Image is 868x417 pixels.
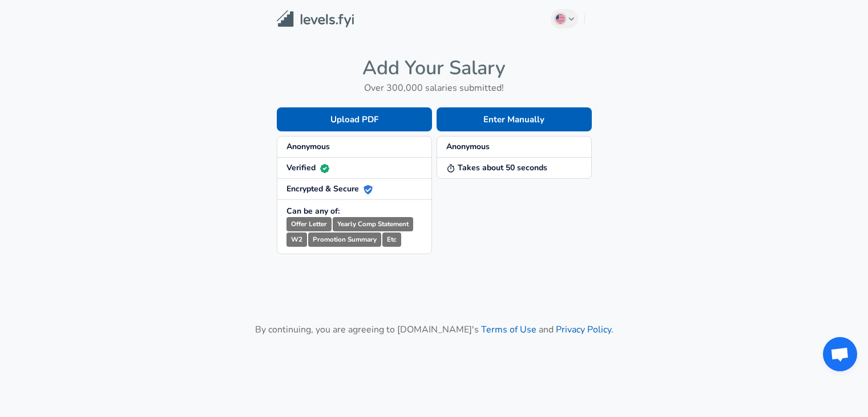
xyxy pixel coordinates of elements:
[823,337,857,371] div: Open chat
[286,162,329,173] strong: Verified
[277,107,432,131] button: Upload PDF
[481,323,536,336] a: Terms of Use
[556,323,611,336] a: Privacy Policy
[286,217,332,231] small: Offer Letter
[286,183,373,194] strong: Encrypted & Secure
[333,217,413,231] small: Yearly Comp Statement
[286,206,340,216] strong: Can be any of:
[286,141,330,152] strong: Anonymous
[277,56,592,80] h4: Add Your Salary
[551,9,578,29] button: English (US)
[382,232,401,247] small: Etc
[277,10,354,28] img: Levels.fyi
[277,80,592,96] h6: Over 300,000 salaries submitted!
[286,232,307,247] small: W2
[556,14,565,23] img: English (US)
[437,107,592,131] button: Enter Manually
[446,162,547,173] strong: Takes about 50 seconds
[446,141,490,152] strong: Anonymous
[308,232,381,247] small: Promotion Summary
